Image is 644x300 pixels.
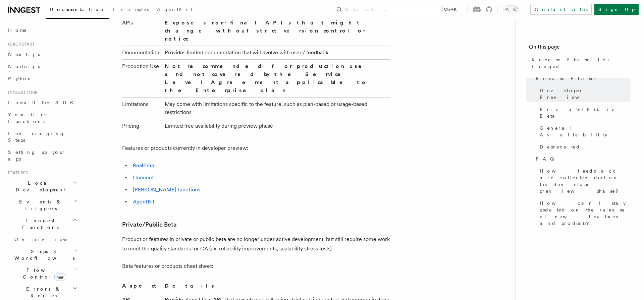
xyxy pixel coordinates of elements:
a: Private/Public Beta [122,220,177,229]
td: Pricing [122,119,162,133]
span: Inngest Functions [5,217,72,231]
a: Examples [109,2,153,18]
span: Release Phases for Inngest [532,56,631,70]
td: May come with limitations specific to the feature, such as plan-based or usage-based restrictions [162,97,390,119]
a: Contact sales [530,4,592,15]
span: Local Development [5,180,73,193]
a: Realtime [133,162,154,169]
span: Install the SDK [8,100,77,105]
a: Leveraging Steps [5,127,79,146]
a: Release Phases [533,72,631,84]
a: Documentation [46,2,109,19]
span: Python [8,76,33,81]
strong: Exposes non-final APIs that might change without strict version control or notice [165,19,366,42]
button: Inngest Functions [5,215,79,233]
span: FAQ [536,156,557,162]
a: Home [5,24,79,36]
span: Examples [113,7,149,12]
a: How can I stay updated on the release of new features and products? [537,197,631,229]
a: Connect [133,174,154,181]
a: [PERSON_NAME] functions [133,186,200,193]
span: How feedback are collected during the developer preview phase? [540,168,631,194]
span: Home [8,27,27,34]
td: Provides limited documentation that will evolve with users' feedback [162,46,390,59]
a: FAQ [533,153,631,165]
a: Next.js [5,48,79,60]
strong: Not recommended for production use and not covered by the Service Level Agreement applicable to t... [165,63,371,94]
td: Production Use [122,59,162,97]
span: Deprecated [540,143,580,150]
a: AgentKit [153,2,197,18]
th: Details [162,282,390,293]
a: AgentKit [133,198,155,205]
td: APIs [122,16,162,46]
span: How can I stay updated on the release of new features and products? [540,200,631,227]
span: Setting up your app [8,149,66,162]
span: Features [5,170,28,176]
span: new [54,274,65,281]
button: Local Development [5,177,79,196]
span: Developer Preview [540,87,631,101]
th: Aspect [122,282,162,293]
p: Beta features or products cheat sheet: [122,261,390,271]
h4: On this page [529,43,631,54]
a: Private/Public Beta [537,103,631,122]
p: Product or features in private or public beta are no longer under active development, but still r... [122,235,390,253]
button: Toggle dark mode [503,5,519,13]
span: AgentKit [157,7,193,12]
span: Steps & Workflows [12,248,75,261]
span: Flow Control [12,267,74,280]
button: Steps & Workflows [12,245,79,264]
span: Overview [14,237,84,242]
a: Setting up your app [5,146,79,165]
span: Events & Triggers [5,198,73,212]
span: Next.js [8,52,40,57]
a: Overview [12,233,79,245]
span: Leveraging Steps [8,131,65,143]
a: Python [5,72,79,84]
a: General Availability [537,122,631,141]
span: Node.js [8,64,40,69]
span: Quick start [5,42,35,47]
a: Developer Preview [537,84,631,103]
kbd: Ctrl+K [443,6,458,13]
span: Documentation [50,7,105,12]
a: Node.js [5,60,79,72]
button: Events & Triggers [5,196,79,215]
span: Release Phases [536,75,596,82]
td: Limited free availability during preview phase [162,119,390,133]
span: Private/Public Beta [540,106,631,119]
p: Features or products currently in developer preview: [122,143,390,153]
a: How feedback are collected during the developer preview phase? [537,165,631,197]
span: General Availability [540,125,631,138]
button: Search...Ctrl+K [333,4,462,15]
a: Release Phases for Inngest [529,54,631,72]
a: Install the SDK [5,97,79,109]
td: Limitations [122,97,162,119]
span: Inngest tour [5,90,38,95]
td: Documentation [122,46,162,59]
a: Deprecated [537,141,631,153]
a: Sign Up [594,4,639,15]
a: Your first Functions [5,109,79,127]
span: Errors & Retries [12,286,73,299]
button: Flow Controlnew [12,264,79,283]
span: Your first Functions [8,112,48,124]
